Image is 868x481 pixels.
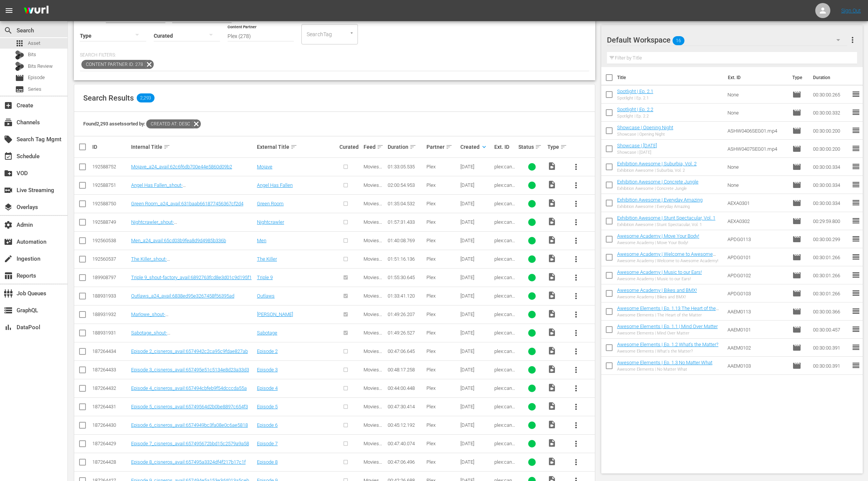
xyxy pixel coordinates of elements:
span: Movies and Shows Feed [364,201,382,223]
span: more_vert [572,162,581,171]
span: Plex [426,275,436,280]
button: more_vert [567,342,585,360]
div: 192560537 [92,256,129,262]
span: Movies and Shows Feed [364,219,382,242]
span: Job Queues [4,289,13,298]
span: Search Results [83,93,134,102]
span: Episode [792,325,801,334]
div: 01:40:08.769 [388,238,424,243]
td: 00:30:00.334 [810,158,851,176]
a: Episode 8 [257,459,278,465]
span: Video [547,162,556,171]
td: 00:30:00.334 [810,176,851,194]
span: plex:canonical:5f40ce0303883a0040d04ee0 [494,312,515,340]
div: 01:49:26.527 [388,330,424,336]
span: Episode [792,289,801,298]
span: more_vert [572,310,581,319]
span: Episode [792,108,801,117]
span: Episode [792,271,801,280]
span: Episode [15,73,24,82]
button: more_vert [567,453,585,471]
a: Awesome Elements | Ep. 1.1 | Mind Over Matter [617,324,718,329]
div: 01:57:31.433 [388,219,424,225]
span: reorder [851,234,860,243]
span: more_vert [572,199,581,208]
a: Mojave_a24_avail:62c6f6db700e44e5860d09b2 [131,164,232,169]
p: Search Filters: [80,52,589,58]
td: APDG0102 [724,266,790,284]
div: 188931932 [92,312,129,317]
a: Episode 7 [257,441,278,446]
span: sort [377,144,384,150]
div: Showcase | [DATE] [617,150,657,155]
a: Green Room_a24_avail:631baab661877456367cf2d4 [131,201,243,206]
a: Marlowe_shout-factory_avail:688284a46b1844deb2c31fc6 [131,312,221,323]
button: more_vert [567,213,585,231]
a: Episode 8_cisneros_avail:657495a3324df4f217b17c1f [131,459,246,465]
button: more_vert [567,269,585,287]
span: Plex [426,219,436,225]
span: sort [560,144,567,150]
a: [PERSON_NAME] [257,312,293,317]
td: ASHW0407SEG01.mp4 [724,140,790,158]
div: 00:47:06.645 [388,348,424,354]
td: 00:30:00.391 [810,339,851,357]
td: AAEM0101 [724,321,790,339]
th: Ext. ID [723,67,788,88]
td: AAEM0102 [724,339,790,357]
span: Series [15,85,24,94]
span: sort [164,144,170,150]
span: Search [4,26,13,35]
div: 189908797 [92,275,129,280]
div: 192560538 [92,238,129,243]
a: Episode 4 [257,385,278,391]
a: The Killer_shout-factory_avail:6887e18c3349d61aee6509a5 [131,256,222,267]
span: Plex [426,164,436,169]
div: 01:33:05.535 [388,164,424,169]
span: reorder [851,180,860,189]
span: reorder [851,126,860,135]
span: more_vert [572,347,581,356]
span: reorder [851,289,860,298]
span: reorder [851,252,860,261]
span: plex:canonical:5d776b5aad5437001f79c990 [494,201,516,229]
div: 192588749 [92,219,129,225]
span: more_vert [572,402,581,411]
td: APDG0103 [724,284,790,302]
div: 188931931 [92,330,129,336]
span: Video [547,235,556,244]
span: more_vert [572,218,581,227]
a: Spotlight | Ep. 2.2 [617,107,653,112]
span: Episode [792,307,801,316]
span: more_vert [572,255,581,264]
div: 01:33:41.120 [388,293,424,299]
a: Exhibition Awesome | Everyday Amazing [617,197,703,203]
a: Awesome Elements | Ep. 1.2 What's the Matter? [617,342,718,347]
span: Episode [792,199,801,208]
span: Reports [4,271,13,280]
a: Mojave [257,164,272,169]
span: Episode [28,74,45,81]
div: Exhibition Awesome | Stunt Spectacular, Vol. 1 [617,222,715,227]
div: Feed [364,142,385,151]
span: reorder [851,270,860,279]
td: 00:30:00.334 [810,194,851,212]
span: menu [5,6,14,15]
td: 00:30:00.366 [810,302,851,321]
div: Spotlight | Ep. 2.2 [617,114,653,119]
td: None [724,104,790,122]
div: Exhibition Awesome | Suburbia, Vol. 2 [617,168,697,173]
div: Exhibition Awesome | Concrete Jungle [617,186,698,191]
th: Duration [808,67,854,88]
span: plex:canonical:5d776a77fb0d55001f546d1e [494,164,516,192]
span: reorder [851,307,860,316]
div: 01:51:16.136 [388,256,424,262]
div: ID [92,144,129,150]
div: [DATE] [460,238,492,243]
span: plex:canonical:5d7769b5fb0d55001f52d92c [494,275,516,303]
div: Spotlight | Ep. 2.1 [617,96,653,101]
span: plex:canonical:5d7769b1fb0d55001f52d525 [494,330,516,358]
span: GraphQL [4,306,13,315]
span: Video [547,309,556,318]
div: [DATE] [460,348,492,354]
